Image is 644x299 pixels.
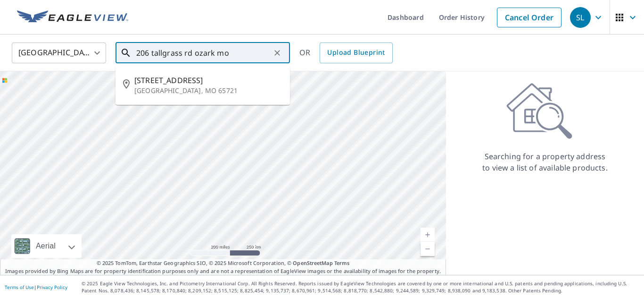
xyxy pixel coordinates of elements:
[334,259,350,266] a: Terms
[11,234,82,258] div: Aerial
[327,47,385,59] span: Upload Blueprint
[82,280,639,294] p: © 2025 Eagle View Technologies, Inc. and Pictometry International Corp. All Rights Reserved. Repo...
[134,86,282,95] p: [GEOGRAPHIC_DATA], MO 65721
[97,259,350,267] span: © 2025 TomTom, Earthstar Geographics SIO, © 2025 Microsoft Corporation, ©
[421,228,435,242] a: Current Level 5, Zoom In
[293,259,332,266] a: OpenStreetMap
[299,43,393,63] div: OR
[421,242,435,256] a: Current Level 5, Zoom Out
[497,8,561,27] a: Cancel Order
[134,75,282,86] span: [STREET_ADDRESS]
[12,40,106,66] div: [GEOGRAPHIC_DATA]
[33,234,58,258] div: Aerial
[320,43,392,63] a: Upload Blueprint
[482,151,608,173] p: Searching for a property address to view a list of available products.
[5,284,67,290] p: |
[570,7,591,28] div: SL
[136,40,271,66] input: Search by address or latitude-longitude
[37,284,67,290] a: Privacy Policy
[271,46,284,60] button: Clear
[5,284,34,290] a: Terms of Use
[17,10,128,25] img: EV Logo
